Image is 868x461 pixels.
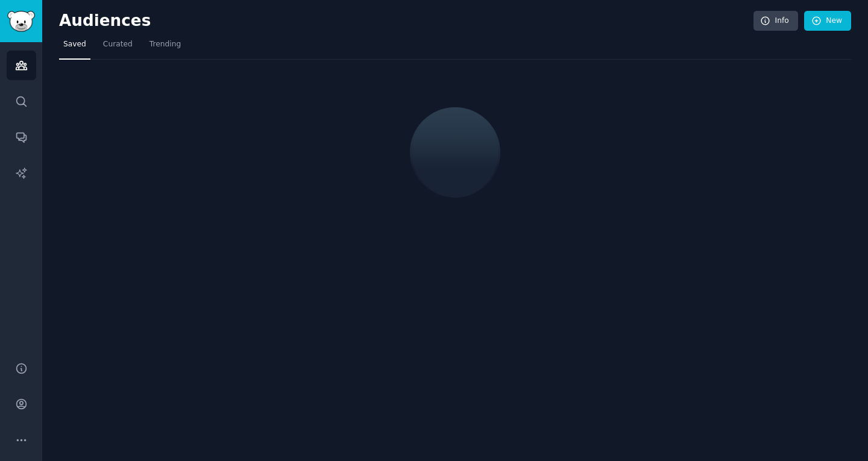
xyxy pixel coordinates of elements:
span: Saved [63,39,86,50]
img: GummySearch logo [7,11,35,32]
a: Trending [145,35,185,60]
span: Curated [103,39,133,50]
h2: Audiences [59,11,753,31]
a: Curated [99,35,137,60]
span: Trending [149,39,181,50]
a: New [804,11,851,31]
a: Info [753,11,798,31]
a: Saved [59,35,90,60]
